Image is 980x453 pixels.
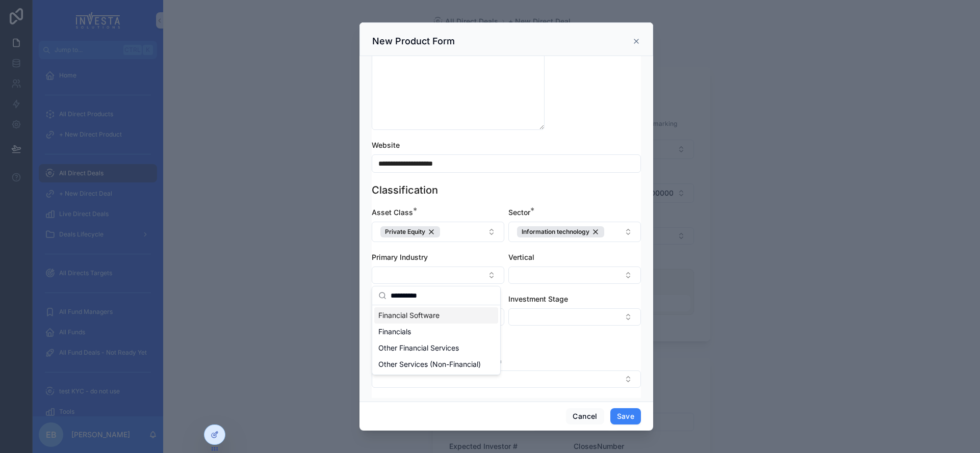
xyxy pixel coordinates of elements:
button: Select Button [372,267,504,284]
span: Financial Software [378,310,440,321]
h3: New Product Form [372,35,455,47]
button: Select Button [372,370,641,388]
button: Unselect 2 [517,226,604,237]
span: Private Equity [385,228,425,236]
span: Asset Class [372,208,413,217]
div: Suggestions [372,305,500,375]
button: Select Button [508,222,641,242]
button: Select Button [508,267,641,284]
span: Sector [508,208,530,217]
button: Unselect 7 [380,226,440,237]
span: Financials [378,327,411,337]
span: Investment Stage [508,295,568,303]
button: Select Button [508,308,641,326]
button: Select Button [372,222,504,242]
button: Cancel [566,408,604,424]
span: Other Services (Non-Financial) [378,359,481,369]
span: Website [372,141,400,149]
span: Primary Industry [372,253,428,261]
span: Information technology [522,228,589,236]
h1: Classification [372,183,438,197]
button: Save [610,408,641,424]
span: Vertical [508,253,534,261]
span: Other Financial Services [378,343,459,353]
